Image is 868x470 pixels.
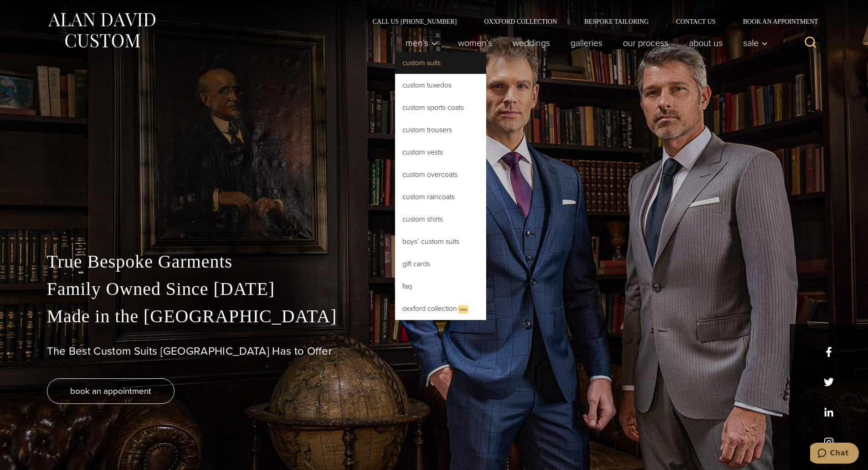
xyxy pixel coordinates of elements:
[663,18,729,25] a: Contact Us
[458,305,468,314] span: New
[395,52,486,74] a: Custom Suits
[359,18,822,25] nav: Secondary Navigation
[395,186,486,208] a: Custom Raincoats
[70,384,151,398] span: book an appointment
[395,275,486,297] a: FAQ
[47,10,156,51] img: Alan David Custom
[395,119,486,141] a: Custom Trousers
[612,34,678,52] a: Our Process
[810,443,859,465] iframe: Opens a widget where you can chat to one of our agents
[395,208,486,230] a: Custom Shirts
[395,231,486,253] a: Boys’ Custom Suits
[395,34,772,52] nav: Primary Navigation
[395,141,486,163] a: Custom Vests
[502,34,560,52] a: weddings
[395,253,486,275] a: Gift Cards
[395,97,486,119] a: Custom Sports Coats
[570,18,662,25] a: Bespoke Tailoring
[47,248,822,330] p: True Bespoke Garments Family Owned Since [DATE] Made in the [GEOGRAPHIC_DATA]
[395,164,486,186] a: Custom Overcoats
[447,34,502,52] a: Women’s
[395,298,486,320] a: Oxxford CollectionNew
[678,34,733,52] a: About Us
[470,18,570,25] a: Oxxford Collection
[800,32,822,54] button: View Search Form
[47,378,175,404] a: book an appointment
[395,34,447,52] button: Men’s sub menu toggle
[395,74,486,96] a: Custom Tuxedos
[729,18,821,25] a: Book an Appointment
[359,18,471,25] a: Call Us [PHONE_NUMBER]
[47,345,822,358] h1: The Best Custom Suits [GEOGRAPHIC_DATA] Has to Offer
[733,34,772,52] button: Sale sub menu toggle
[560,34,612,52] a: Galleries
